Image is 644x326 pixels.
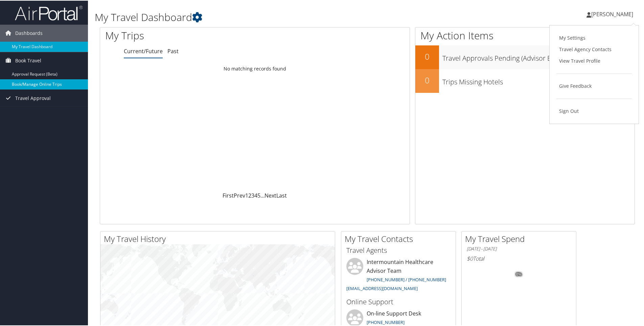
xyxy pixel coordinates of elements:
[591,10,633,17] span: [PERSON_NAME]
[586,3,640,24] a: [PERSON_NAME]
[467,245,571,251] h6: [DATE] - [DATE]
[346,245,451,254] h3: Travel Agents
[257,191,260,199] a: 5
[415,45,635,68] a: 0Travel Approvals Pending (Advisor Booked)
[124,47,163,54] a: Current/Future
[465,232,576,244] h2: My Travel Spend
[346,297,451,306] h3: Online Support
[95,9,458,24] h1: My Travel Dashboard
[556,43,632,55] a: Travel Agency Contacts
[367,319,405,325] a: [PHONE_NUMBER]
[367,276,446,282] a: [PHONE_NUMBER] / [PHONE_NUMBER]
[251,191,254,199] a: 3
[556,105,632,116] a: Sign Out
[100,62,410,74] td: No matching records found
[248,191,251,199] a: 2
[415,28,635,42] h1: My Action Items
[345,232,456,244] h2: My Travel Contacts
[15,24,43,41] span: Dashboards
[556,80,632,91] a: Give Feedback
[167,47,179,54] a: Past
[516,272,522,276] tspan: 0%
[223,191,234,199] a: First
[15,52,41,68] span: Book Travel
[415,50,439,62] h2: 0
[415,74,439,85] h2: 0
[104,232,335,244] h2: My Travel History
[467,254,571,262] h6: Total
[260,191,264,199] span: …
[234,191,245,199] a: Prev
[442,73,635,86] h3: Trips Missing Hotels
[467,254,473,262] span: $0
[264,191,276,199] a: Next
[343,257,454,293] li: Intermountain Healthcare Advisor Team
[254,191,257,199] a: 4
[105,28,276,42] h1: My Trips
[245,191,248,199] a: 1
[346,285,418,291] a: [EMAIL_ADDRESS][DOMAIN_NAME]
[276,191,287,199] a: Last
[415,68,635,92] a: 0Trips Missing Hotels
[15,4,83,20] img: airportal-logo.png
[15,89,51,106] span: Travel Approval
[442,49,635,62] h3: Travel Approvals Pending (Advisor Booked)
[556,55,632,66] a: View Travel Profile
[556,32,632,43] a: My Settings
